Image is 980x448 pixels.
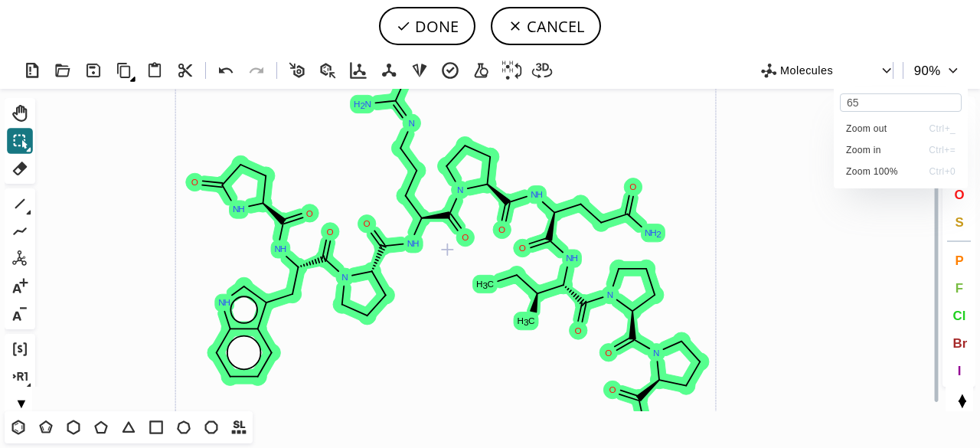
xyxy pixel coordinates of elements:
span: Zoom out [846,123,887,134]
span: Zoom in [846,145,881,155]
button: Zoom inCtrl+= [840,139,962,161]
button: Zoom 100%Ctrl+0 [840,161,962,182]
span: Ctrl+0 [929,166,955,177]
span: Ctrl+= [929,145,955,155]
button: Zoom outCtrl+_ [840,118,962,139]
span: Ctrl+_ [929,123,955,134]
span: Zoom 100% [846,166,898,177]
